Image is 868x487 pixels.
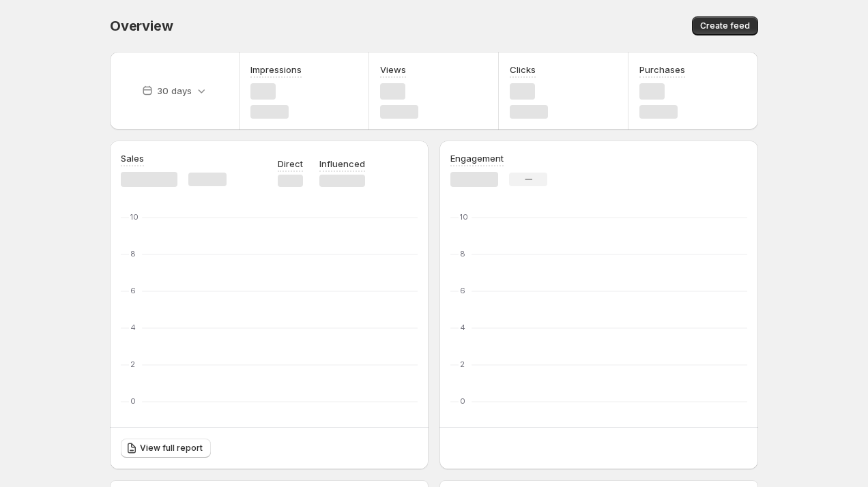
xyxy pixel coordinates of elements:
[450,151,504,165] h3: Engagement
[130,249,136,259] text: 8
[460,396,465,406] text: 0
[639,63,685,76] h3: Purchases
[130,212,139,222] text: 10
[140,443,203,454] span: View full report
[121,439,211,458] a: View full report
[700,20,750,31] span: Create feed
[130,396,136,406] text: 0
[510,63,536,76] h3: Clicks
[157,84,192,98] p: 30 days
[460,249,465,259] text: 8
[130,359,135,369] text: 2
[130,323,136,332] text: 4
[250,63,302,76] h3: Impressions
[380,63,406,76] h3: Views
[110,18,173,34] span: Overview
[460,359,465,369] text: 2
[460,212,468,222] text: 10
[692,16,758,35] button: Create feed
[319,157,365,171] p: Influenced
[121,151,144,165] h3: Sales
[278,157,303,171] p: Direct
[130,286,136,295] text: 6
[460,323,465,332] text: 4
[460,286,465,295] text: 6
